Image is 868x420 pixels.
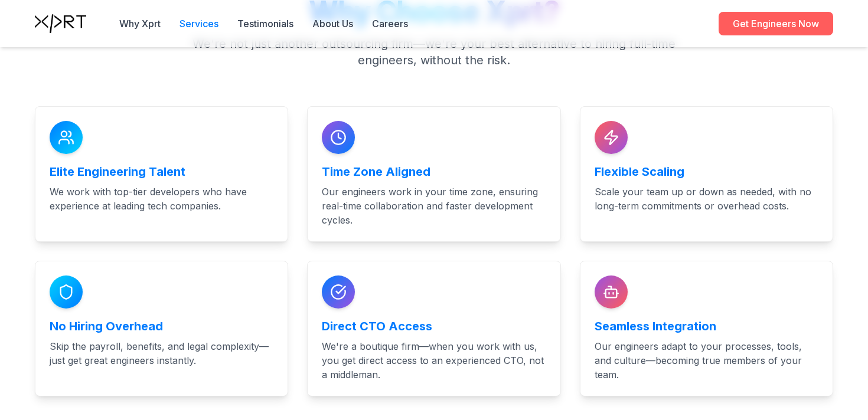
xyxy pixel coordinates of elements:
p: Skip the payroll, benefits, and legal complexity—just get great engineers instantly. [50,339,273,367]
a: Careers [372,17,408,31]
p: We work with top-tier developers who have experience at leading tech companies. [50,185,273,213]
a: About Us [312,17,353,31]
a: Get Engineers Now [719,12,833,35]
button: Services [180,17,218,31]
h3: Elite Engineering Talent [50,163,273,180]
p: Our engineers work in your time zone, ensuring real-time collaboration and faster development cyc... [322,185,546,227]
h3: Flexible Scaling [595,163,818,180]
p: We're not just another outsourcing firm—we're your best alternative to hiring full-time engineers... [168,35,700,68]
button: Why Xprt [119,17,161,31]
h3: Direct CTO Access [322,318,546,334]
p: Scale your team up or down as needed, with no long-term commitments or overhead costs. [595,185,818,213]
button: Testimonials [237,17,293,31]
p: Our engineers adapt to your processes, tools, and culture—becoming true members of your team. [595,339,818,382]
img: Xprt Logo [35,14,86,33]
h3: Time Zone Aligned [322,163,546,180]
h3: Seamless Integration [595,318,818,334]
h3: No Hiring Overhead [50,318,273,334]
p: We're a boutique firm—when you work with us, you get direct access to an experienced CTO, not a m... [322,339,546,382]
